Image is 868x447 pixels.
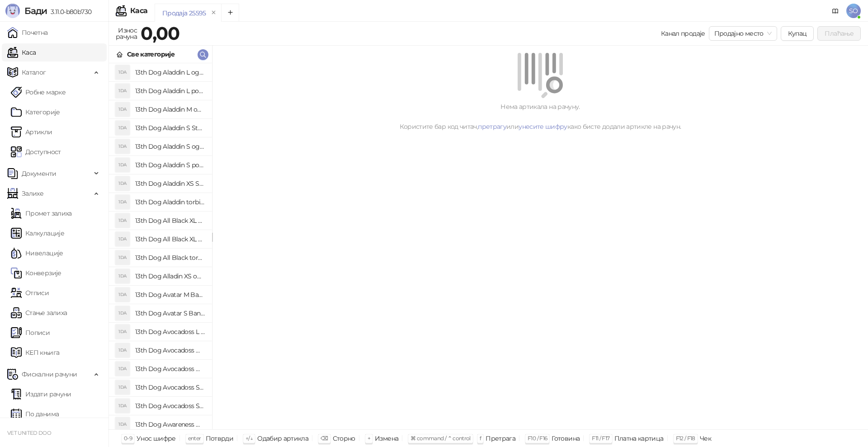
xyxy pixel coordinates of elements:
[135,343,205,358] h4: 13th Dog Avocadoss M Am 2101H
[11,224,64,242] a: Калкулације
[519,122,567,131] a: унесите шифру
[135,84,205,98] h4: 13th Dog Aladdin L povodac 1584
[188,435,201,442] span: enter
[115,195,130,209] div: 1DA
[115,269,130,283] div: 1DA
[135,325,205,339] h4: 13th Dog Avocadoss L Bandana 3634
[115,343,130,358] div: 1DA
[124,435,132,442] span: 0-9
[135,399,205,413] h4: 13th Dog Avocadoss S ogrlica 1112
[115,84,130,98] div: 1DA
[11,143,61,161] a: Доступност
[257,433,308,444] div: Одабир артикла
[368,435,370,442] span: +
[115,362,130,376] div: 1DA
[7,430,51,436] small: VET UNITED DOO
[817,26,861,41] button: Плаћање
[135,102,205,117] h4: 13th Dog Aladdin M ogrlica 1110
[115,158,130,172] div: 1DA
[478,122,506,131] a: претрагу
[410,435,471,442] span: ⌘ command / ⌃ control
[11,385,71,403] a: Издати рачуни
[162,8,206,18] div: Продаја 25595
[135,65,205,80] h4: 13th Dog Aladdin L ogrlica 1111
[115,176,130,191] div: 1DA
[676,435,695,442] span: F12 / F18
[11,244,63,262] a: Нивелације
[221,4,239,22] button: Add tab
[127,49,175,59] div: Све категорије
[11,324,50,342] a: Пописи
[11,284,49,302] a: Отписи
[115,232,130,246] div: 1DA
[11,204,72,222] a: Промет залиха
[245,435,253,442] span: ↑/↓
[135,306,205,320] h4: 13th Dog Avatar S Bandana 3512
[592,435,609,442] span: F11 / F17
[828,4,843,18] a: Документација
[135,213,205,228] h4: 13th Dog All Black XL am 2079
[223,102,857,132] div: Нема артикала на рачуну. Користите бар код читач, или како бисте додали артикле на рачун.
[206,433,234,444] div: Потврди
[135,269,205,283] h4: 13th Dog Alladin XS ogrlica 1107
[109,63,212,429] div: grid
[7,43,36,61] a: Каса
[714,27,772,40] span: Продајно место
[115,213,130,228] div: 1DA
[135,139,205,154] h4: 13th Dog Aladdin S ogrlica 1108
[208,9,220,17] button: remove
[661,28,705,38] div: Канал продаје
[11,103,60,121] a: Категорије
[11,405,59,423] a: По данима
[781,26,814,41] button: Купац
[700,433,711,444] div: Чек
[24,5,47,16] span: Бади
[115,121,130,135] div: 1DA
[115,250,130,265] div: 1DA
[135,176,205,191] h4: 13th Dog Aladdin XS Step am 2085
[22,165,56,183] span: Документи
[552,433,580,444] div: Готовина
[115,325,130,339] div: 1DA
[11,264,61,282] a: Конверзије
[135,232,205,246] h4: 13th Dog All Black XL povodac 1608
[614,433,664,444] div: Платна картица
[5,4,20,18] img: Logo
[115,139,130,154] div: 1DA
[333,433,355,444] div: Сторно
[135,380,205,395] h4: 13th Dog Avocadoss S Bandana 3632
[321,435,328,442] span: ⌫
[130,7,147,14] div: Каса
[375,433,398,444] div: Измена
[135,417,205,432] h4: 13th Dog Awareness M Bandana 3636
[22,184,43,202] span: Залихе
[135,362,205,376] h4: 13th Dog Avocadoss M povodac 1585
[115,102,130,117] div: 1DA
[480,435,481,442] span: f
[135,121,205,135] h4: 13th Dog Aladdin S Step am 2086
[115,417,130,432] div: 1DA
[22,63,46,81] span: Каталог
[7,24,48,42] a: Почетна
[11,123,52,141] a: ArtikliАртикли
[115,380,130,395] div: 1DA
[135,195,205,209] h4: 13th Dog Aladdin torbica 3016
[114,24,139,42] div: Износ рачуна
[115,399,130,413] div: 1DA
[135,250,205,265] h4: 13th Dog All Black torbica 3020
[115,65,130,80] div: 1DA
[137,433,176,444] div: Унос шифре
[135,158,205,172] h4: 13th Dog Aladdin S povodac 1582
[115,306,130,320] div: 1DA
[11,304,67,322] a: Стање залиха
[141,22,179,44] strong: 0,00
[528,435,547,442] span: F10 / F16
[22,365,77,383] span: Фискални рачуни
[115,287,130,302] div: 1DA
[486,433,515,444] div: Претрага
[11,83,66,101] a: Робне марке
[846,4,861,18] span: SO
[135,287,205,302] h4: 13th Dog Avatar M Bandana 3513
[47,8,91,16] span: 3.11.0-b80b730
[11,343,59,362] a: КЕП књига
